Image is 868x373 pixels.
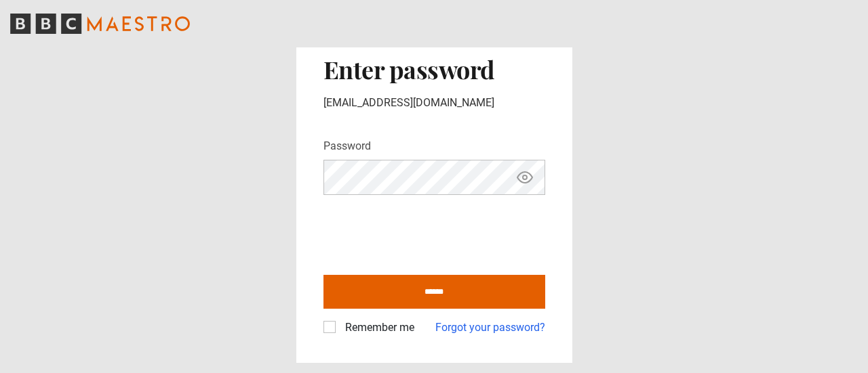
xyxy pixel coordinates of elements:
[323,55,545,83] h2: Enter password
[435,320,545,336] a: Forgot your password?
[10,14,190,34] svg: BBC Maestro
[323,95,545,111] p: [EMAIL_ADDRESS][DOMAIN_NAME]
[323,138,371,154] label: Password
[323,206,530,259] iframe: reCAPTCHA
[340,320,414,336] label: Remember me
[513,166,536,190] button: Show password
